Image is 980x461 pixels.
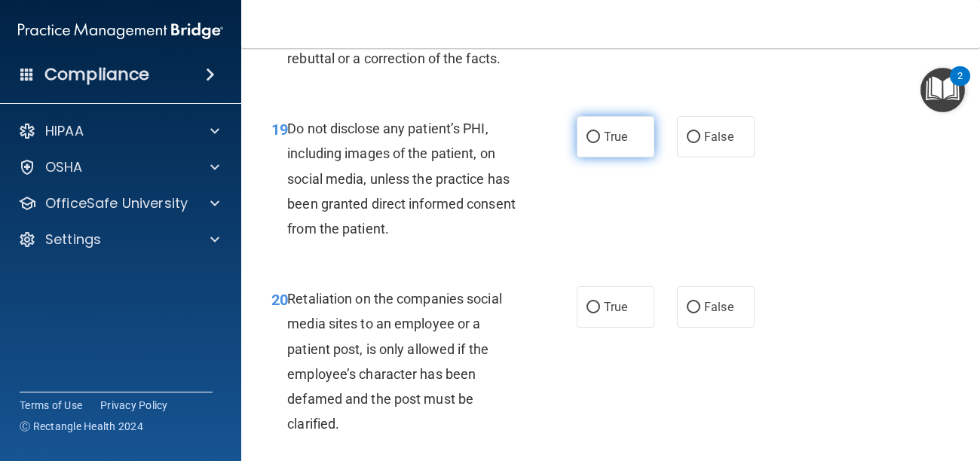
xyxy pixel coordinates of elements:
[44,64,149,85] h4: Compliance
[18,122,219,140] a: HIPAA
[18,230,219,249] a: Settings
[287,121,516,237] span: Do not disclose any patient’s PHI, including images of the patient, on social media, unless the p...
[20,398,82,413] a: Terms of Use
[18,158,219,176] a: OSHA
[45,230,101,249] p: Settings
[920,68,965,112] button: Open Resource Center, 2 new notifications
[586,302,600,313] input: True
[586,132,600,143] input: True
[45,122,84,140] p: HIPAA
[704,130,733,144] span: False
[604,300,627,314] span: True
[18,16,223,46] img: PMB logo
[45,194,188,212] p: OfficeSafe University
[45,158,83,176] p: OSHA
[704,300,733,314] span: False
[287,291,502,432] span: Retaliation on the companies social media sites to an employee or a patient post, is only allowed...
[271,121,288,139] span: 19
[20,419,143,434] span: Ⓒ Rectangle Health 2024
[18,194,219,212] a: OfficeSafe University
[687,132,700,143] input: False
[957,76,963,96] div: 2
[100,398,168,413] a: Privacy Policy
[604,130,627,144] span: True
[687,302,700,313] input: False
[271,291,288,309] span: 20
